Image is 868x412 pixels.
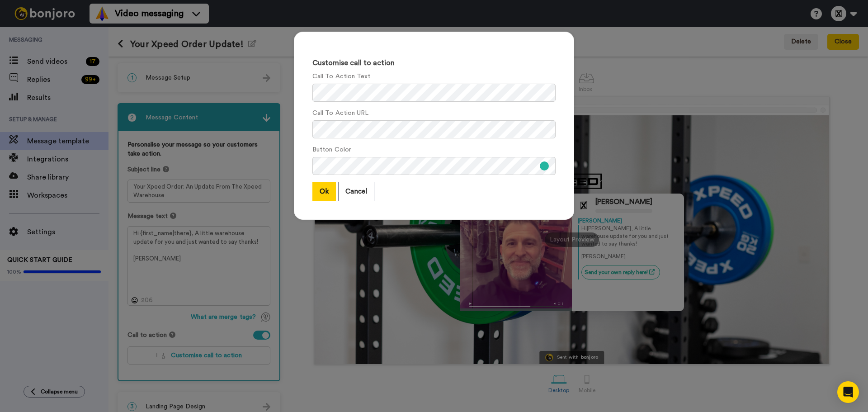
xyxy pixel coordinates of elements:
label: Button Color [312,145,351,155]
button: Cancel [338,182,374,201]
button: Ok [312,182,336,201]
h3: Customise call to action [312,59,556,67]
label: Call To Action Text [312,72,371,81]
label: Call To Action URL [312,109,368,118]
div: Open Intercom Messenger [837,381,859,403]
